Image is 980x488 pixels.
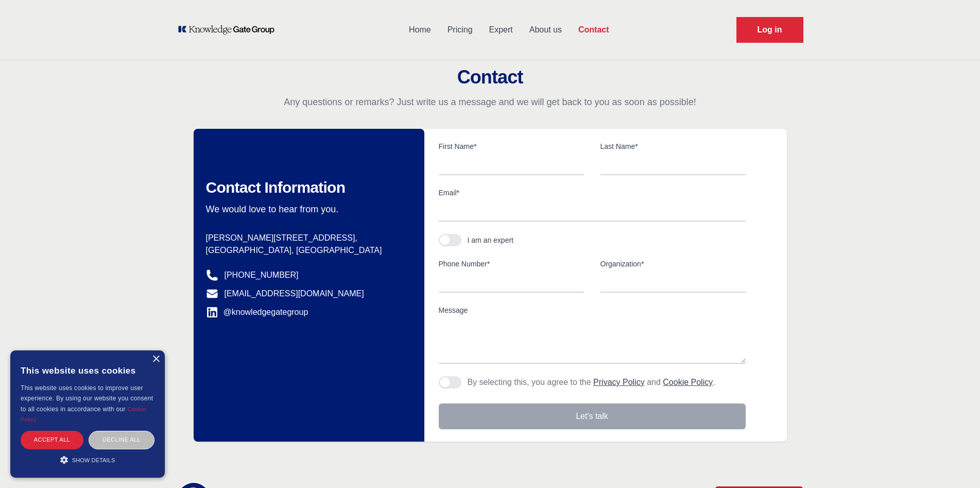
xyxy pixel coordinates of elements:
label: Phone Number* [439,259,584,269]
a: [EMAIL_ADDRESS][DOMAIN_NAME] [225,288,364,300]
a: About us [521,16,570,43]
p: By selecting this, you agree to the and . [468,376,715,389]
p: [GEOGRAPHIC_DATA], [GEOGRAPHIC_DATA] [206,244,400,257]
span: Show details [72,457,115,463]
a: [PHONE_NUMBER] [225,269,299,281]
p: [PERSON_NAME][STREET_ADDRESS], [206,232,400,244]
label: Email* [439,188,746,198]
a: Request Demo [736,17,803,43]
button: Let's talk [439,403,746,429]
div: This website uses cookies [21,358,154,383]
a: Privacy Policy [593,378,645,386]
span: This website uses cookies to improve user experience. By using our website you consent to all coo... [21,384,153,413]
div: Show details [21,455,154,465]
a: Contact [570,16,617,43]
div: Close [152,356,160,363]
a: Cookie Policy [21,406,146,423]
label: Organization* [600,259,746,269]
label: Last Name* [600,141,746,152]
a: @knowledgegategroup [206,306,308,318]
p: We would love to hear from you. [206,203,400,215]
div: Accept all [21,431,83,449]
label: First Name* [439,141,584,152]
label: Message [439,305,746,315]
div: I am an expert [468,235,514,245]
h2: Contact Information [206,178,400,197]
iframe: Chat Widget [929,439,980,488]
a: Cookie Policy [663,378,713,386]
a: KOL Knowledge Platform: Talk to Key External Experts (KEE) [177,25,282,35]
a: Home [401,16,439,43]
div: Decline all [89,431,154,449]
a: Pricing [439,16,481,43]
a: Expert [481,16,521,43]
